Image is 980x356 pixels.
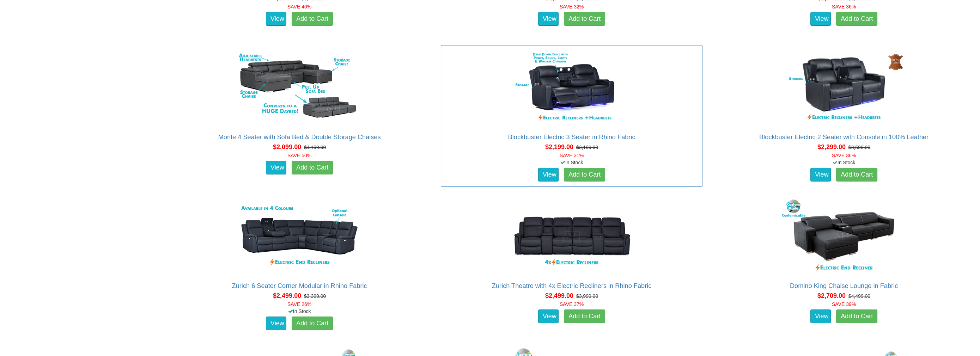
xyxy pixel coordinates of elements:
a: Blockbuster Electric 3 Seater in Rhino Fabric [508,134,635,141]
span: $2,299.00 [817,143,846,151]
a: View [266,12,286,26]
img: Monte 4 Seater with Sofa Bed & Double Storage Chaises [236,49,363,127]
a: View [810,12,831,26]
del: $4,199.00 [304,145,326,150]
a: Add to Cart [292,161,333,175]
span: $2,199.00 [545,143,573,151]
span: $2,709.00 [817,292,846,299]
a: Add to Cart [292,317,333,331]
font: SAVE 39% [832,301,856,307]
img: Zurich 6 Seater Corner Modular in Rhino Fabric [236,198,363,275]
del: $3,199.00 [576,145,598,150]
a: Add to Cart [836,12,877,26]
a: Domino King Chaise Lounge in Fabric [790,282,898,289]
span: $2,499.00 [273,292,301,299]
div: In Stock [712,159,976,166]
div: In Stock [167,308,432,315]
img: Domino King Chaise Lounge in Fabric [780,198,907,275]
a: View [266,317,286,331]
a: Add to Cart [292,12,333,26]
img: Blockbuster Electric 3 Seater in Rhino Fabric [508,49,635,127]
a: View [538,309,559,324]
del: $3,399.00 [304,293,326,299]
font: SAVE 40% [287,4,311,10]
a: View [810,309,831,324]
a: Add to Cart [564,12,605,26]
span: $2,499.00 [545,292,573,299]
a: View [538,168,559,182]
a: Blockbuster Electric 2 Seater with Console in 100% Leather [759,134,929,141]
font: SAVE 37% [560,301,584,307]
font: SAVE 36% [832,4,856,10]
a: View [538,12,559,26]
del: $4,499.00 [848,293,870,299]
font: SAVE 36% [832,153,856,158]
font: SAVE 31% [560,153,584,158]
span: $2,099.00 [273,143,301,151]
del: $3,599.00 [848,145,870,150]
a: Zurich 6 Seater Corner Modular in Rhino Fabric [232,282,367,289]
a: Monte 4 Seater with Sofa Bed & Double Storage Chaises [218,134,381,141]
a: Add to Cart [836,309,877,324]
a: Zurich Theatre with 4x Electric Recliners in Rhino Fabric [492,282,652,289]
img: Blockbuster Electric 2 Seater with Console in 100% Leather [780,49,907,127]
font: SAVE 26% [287,301,311,307]
a: Add to Cart [836,168,877,182]
a: Add to Cart [564,309,605,324]
a: Add to Cart [564,168,605,182]
a: View [810,168,831,182]
font: SAVE 32% [560,4,584,10]
img: Zurich Theatre with 4x Electric Recliners in Rhino Fabric [508,198,635,275]
a: View [266,161,286,175]
font: SAVE 50% [287,153,311,158]
del: $3,999.00 [576,293,598,299]
div: In Stock [439,159,704,166]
